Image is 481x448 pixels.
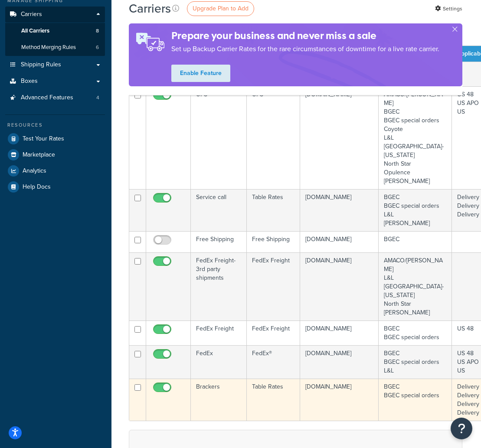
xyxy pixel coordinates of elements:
a: Upgrade Plan to Add [187,1,254,16]
span: Boxes [21,78,38,85]
td: [DOMAIN_NAME] [300,189,379,231]
span: Upgrade Plan to Add [193,4,249,13]
td: BGEC BGEC special orders [379,320,452,345]
a: Shipping Rules [5,57,105,73]
button: Open Resource Center [451,418,472,439]
td: [DOMAIN_NAME] [300,86,379,189]
span: Shipping Rules [21,61,61,69]
td: Free Shipping [247,231,300,252]
a: Boxes [5,73,105,89]
td: FedEx Freight [247,252,300,320]
img: ad-rules-rateshop-fe6ec290ccb7230408bd80ed9643f0289d75e0ffd9eb532fc0e269fcd187b520.png [129,23,171,60]
a: Help Docs [5,179,105,195]
span: Marketplace [23,151,55,159]
a: All Carriers 8 [5,23,105,39]
span: Carriers [21,11,42,18]
td: Service call [191,189,247,231]
td: FedEx Freight [247,320,300,345]
td: Brackers [191,379,247,421]
td: UPS® [247,86,300,189]
span: 8 [96,27,99,35]
span: All Carriers [21,27,49,35]
td: Table Rates [247,189,300,231]
h4: Prepare your business and never miss a sale [171,29,439,43]
li: All Carriers [5,23,105,39]
td: BGEC BGEC special orders L&L [379,345,452,379]
td: [DOMAIN_NAME] [300,379,379,421]
td: [DOMAIN_NAME] [300,252,379,320]
span: 6 [96,44,99,51]
td: AMACO/[PERSON_NAME] L&L [GEOGRAPHIC_DATA]-[US_STATE] North Star [PERSON_NAME] [379,252,452,320]
span: Test Your Rates [23,135,64,143]
li: Method Merging Rules [5,39,105,56]
td: BGEC [379,231,452,252]
td: BGEC BGEC special orders L&L [PERSON_NAME] [379,189,452,231]
td: FedEx [191,345,247,379]
a: Method Merging Rules 6 [5,39,105,56]
p: Set up Backup Carrier Rates for the rare circumstances of downtime for a live rate carrier. [171,43,439,55]
td: [DOMAIN_NAME] [300,345,379,379]
a: Analytics [5,163,105,179]
a: Carriers [5,7,105,23]
a: Marketplace [5,147,105,163]
li: Advanced Features [5,90,105,106]
span: 4 [96,94,99,101]
span: Advanced Features [21,94,73,101]
span: Analytics [23,167,46,175]
div: Resources [5,121,105,129]
td: FedEx Freight [191,320,247,345]
td: BGEC BGEC special orders [379,379,452,421]
td: AMACO/[PERSON_NAME] BGEC BGEC special orders Coyote L&L [GEOGRAPHIC_DATA]-[US_STATE] North Star O... [379,86,452,189]
li: Carriers [5,7,105,56]
td: FedEx® [247,345,300,379]
span: Method Merging Rules [21,44,76,51]
td: [DOMAIN_NAME] [300,231,379,252]
a: Enable Feature [171,65,230,82]
td: Table Rates [247,379,300,421]
span: Help Docs [23,183,51,191]
td: Free Shipping [191,231,247,252]
a: Settings [435,3,462,15]
td: FedEx Freight- 3rd party shipments [191,252,247,320]
a: Advanced Features 4 [5,90,105,106]
td: UPS [191,86,247,189]
td: [DOMAIN_NAME] [300,320,379,345]
a: Test Your Rates [5,131,105,147]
